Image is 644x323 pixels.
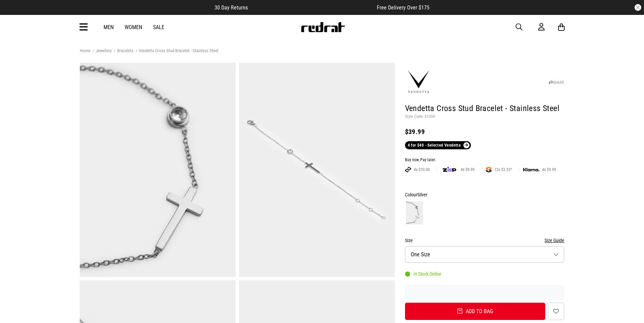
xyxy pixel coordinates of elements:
a: Jewellery [90,48,112,55]
div: Buy now, Pay later. [405,157,565,163]
img: KLARNA [523,168,539,172]
img: AFTERPAY [405,167,411,172]
img: zip [443,166,456,173]
a: Home [80,48,90,53]
div: $39.99 [405,128,565,136]
a: Bracelets [112,48,133,55]
p: Style Code: 61004 [405,114,565,120]
div: Size [405,236,565,244]
span: 4x $9.99 [458,167,477,172]
span: 4x $10.00 [411,167,433,172]
a: 4 for $40 - Selected Vendetta [405,141,471,149]
a: Sale [153,24,164,30]
span: 4x $9.99 [539,167,559,172]
span: 30 Day Returns [215,4,248,11]
div: Colour [405,191,565,199]
h1: Vendetta Cross Stud Bracelet - Stainless Steel [405,103,565,114]
button: One Size [405,246,565,263]
a: Women [125,24,142,30]
button: Add to bag [405,303,546,320]
div: In Stock Online [405,271,441,277]
iframe: Customer reviews powered by Trustpilot [261,4,363,11]
a: Vendetta Cross Stud Bracelet - Stainless Steel [133,48,218,55]
img: Silver [406,201,423,224]
span: One Size [411,251,430,258]
span: 12x $3.33* [492,167,515,172]
a: Men [104,24,114,30]
img: Redrat logo [300,22,345,32]
img: Vendetta [405,68,432,95]
img: Vendetta Cross Stud Bracelet - Stainless Steel in Silver [239,63,395,277]
span: Free Delivery Over $175 [377,4,429,11]
button: Size Guide [545,236,564,244]
a: SHARE [549,80,564,85]
span: Silver [417,192,427,197]
img: SPLITPAY [486,167,492,172]
img: Vendetta Cross Stud Bracelet - Stainless Steel in Silver [80,63,236,277]
iframe: Customer reviews powered by Trustpilot [405,289,565,296]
